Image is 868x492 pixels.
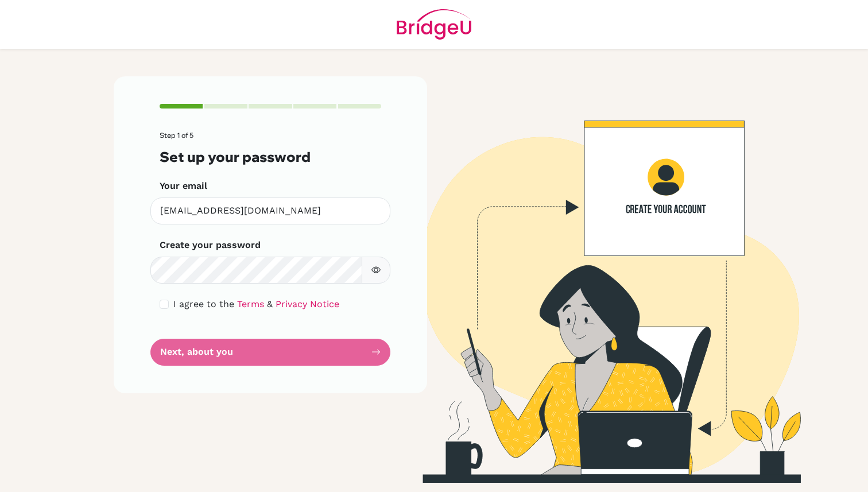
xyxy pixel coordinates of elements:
span: & [267,299,273,309]
span: I agree to the [173,299,234,309]
a: Privacy Notice [276,299,339,309]
span: Step 1 of 5 [160,131,193,140]
a: Terms [237,299,264,309]
label: Create your password [160,238,261,252]
input: Insert your email* [150,197,390,224]
label: Your email [160,179,207,193]
h3: Set up your password [160,149,381,165]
